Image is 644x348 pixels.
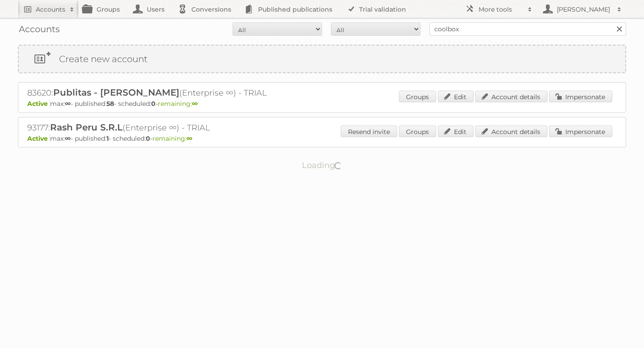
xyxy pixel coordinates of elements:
[192,100,198,108] strong: ∞
[27,134,617,143] p: max: - published: - scheduled: -
[65,100,71,108] strong: ∞
[153,134,192,143] span: remaining:
[50,122,123,133] span: Rash Peru S.R.L
[151,100,156,108] strong: 0
[106,134,109,143] strong: 1
[53,87,179,98] span: Publitas - [PERSON_NAME]
[399,126,436,137] a: Groups
[19,46,625,72] a: Create new account
[146,134,150,143] strong: 0
[399,91,436,102] a: Groups
[106,100,114,108] strong: 58
[479,5,523,14] h2: More tools
[158,100,198,108] span: remaining:
[27,122,340,134] h2: 93177: (Enterprise ∞) - TRIAL
[27,134,50,143] span: Active
[438,91,474,102] a: Edit
[27,87,340,99] h2: 83620: (Enterprise ∞) - TRIAL
[341,126,397,137] a: Resend invite
[555,5,613,14] h2: [PERSON_NAME]
[65,134,71,143] strong: ∞
[549,91,612,102] a: Impersonate
[186,134,192,143] strong: ∞
[274,156,371,174] p: Loading
[27,100,50,108] span: Active
[36,5,65,14] h2: Accounts
[438,126,474,137] a: Edit
[549,126,612,137] a: Impersonate
[475,91,547,102] a: Account details
[475,126,547,137] a: Account details
[27,100,617,108] p: max: - published: - scheduled: -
